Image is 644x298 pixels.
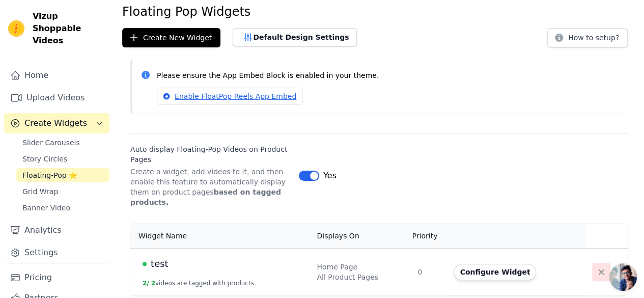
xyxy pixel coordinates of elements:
span: Live Published [143,262,147,266]
img: Vizup [8,20,24,37]
a: Home [4,65,109,86]
button: Default Design Settings [233,28,357,46]
label: Auto display Floating-Pop Videos on Product Pages [130,144,291,165]
button: Yes [299,170,337,182]
span: Story Circles [22,154,67,164]
span: Grid Wrap [22,186,58,197]
button: Delete widget [592,263,610,281]
span: Vizup Shoppable Videos [33,10,105,47]
span: Slider Carousels [22,138,80,148]
td: 0 [411,248,447,295]
span: 2 [151,280,155,287]
span: Yes [323,170,337,182]
a: Pricing [4,267,109,288]
span: 2 / [143,280,149,287]
span: Banner Video [22,203,70,213]
button: Create New Widget [122,28,220,47]
th: Priority [411,224,447,249]
span: test [151,257,169,271]
strong: based on tagged products. [130,188,281,206]
a: Banner Video [16,201,109,215]
a: Slider Carousels [16,136,109,150]
a: Story Circles [16,152,109,166]
a: 开放式聊天 [609,263,637,291]
span: Floating-Pop ⭐ [22,170,77,180]
th: Widget Name [130,224,311,249]
button: Create Widgets [4,113,109,133]
div: Home Page [317,262,405,272]
button: How to setup? [547,28,628,47]
a: Upload Videos [4,88,109,108]
a: Enable FloatPop Reels App Embed [157,88,303,105]
a: Grid Wrap [16,184,109,199]
a: Analytics [4,220,109,240]
span: Create Widgets [24,117,87,129]
div: All Product Pages [317,272,405,282]
h1: Floating Pop Widgets [122,4,636,20]
a: How to setup? [547,35,628,45]
button: 2/ 2videos are tagged with products. [143,279,256,287]
button: Configure Widget [454,264,536,280]
p: Please ensure the App Embed Block is enabled in your theme. [157,70,620,82]
p: Create a widget, add videos to it, and then enable this feature to automatically display them on ... [130,167,291,207]
a: Floating-Pop ⭐ [16,168,109,182]
th: Displays On [311,224,411,249]
a: Settings [4,242,109,263]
